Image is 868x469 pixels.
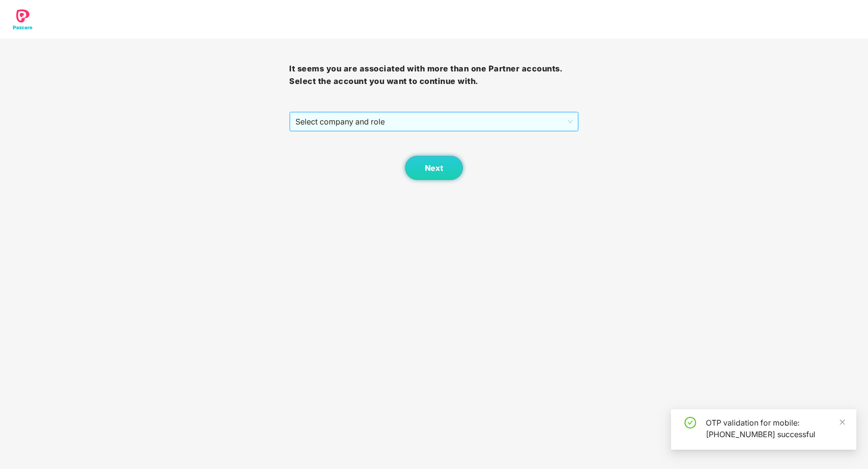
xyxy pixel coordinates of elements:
[706,417,845,440] div: OTP validation for mobile: [PHONE_NUMBER] successful
[425,164,443,173] span: Next
[839,419,846,426] span: close
[405,156,463,180] button: Next
[685,417,696,428] span: check-circle
[289,63,578,87] h3: It seems you are associated with more than one Partner accounts. Select the account you want to c...
[295,112,572,131] span: Select company and role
